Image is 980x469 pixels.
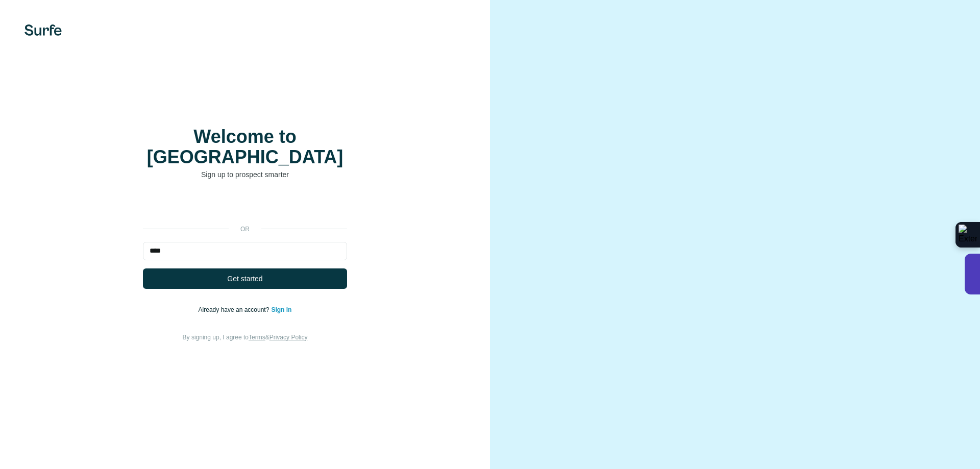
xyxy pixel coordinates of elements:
span: By signing up, I agree to & [183,334,308,341]
p: Sign up to prospect smarter [143,169,347,180]
span: Already have an account? [199,306,272,313]
p: or [229,225,261,234]
img: Surfe's logo [24,24,62,36]
img: Extension Icon [959,225,977,245]
h1: Welcome to [GEOGRAPHIC_DATA] [143,127,347,167]
a: Sign in [271,306,291,313]
iframe: Sign in with Google Button [138,195,352,217]
span: Get started [227,274,262,284]
a: Privacy Policy [269,334,308,341]
button: Get started [143,268,347,289]
a: Terms [249,334,265,341]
